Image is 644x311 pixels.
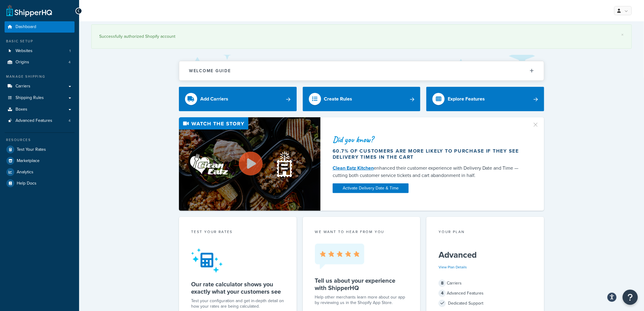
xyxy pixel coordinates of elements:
[333,183,409,193] a: Activate Delivery Date & Time
[621,32,624,37] a: ×
[179,117,320,211] img: Video thumbnail
[16,48,33,54] span: Websites
[17,170,33,175] span: Analytics
[5,74,75,79] div: Manage Shipping
[16,60,29,65] span: Origins
[16,107,27,112] span: Boxes
[5,155,75,166] a: Marketplace
[439,289,532,298] div: Advanced Features
[5,45,75,57] li: Websites
[5,57,75,68] a: Origins4
[5,104,75,115] a: Boxes
[333,148,525,160] div: 60.7% of customers are more likely to purchase if they see delivery times in the cart
[5,115,75,126] li: Advanced Features
[5,178,75,189] a: Help Docs
[439,290,446,297] span: 4
[191,281,285,295] h5: Our rate calculator shows you exactly what your customers see
[68,118,71,123] span: 4
[333,135,525,144] div: Did you know?
[5,45,75,57] a: Websites1
[5,144,75,155] a: Test Your Rates
[303,87,421,111] a: Create Rules
[16,118,52,123] span: Advanced Features
[5,115,75,126] a: Advanced Features4
[5,137,75,143] div: Resources
[5,81,75,92] a: Carriers
[189,69,231,73] h2: Welcome Guide
[439,250,532,260] h5: Advanced
[179,87,297,111] a: Add Carriers
[426,87,544,111] a: Explore Features
[16,95,44,101] span: Shipping Rules
[200,95,228,103] div: Add Carriers
[333,164,525,179] div: enhanced their customer experience with Delivery Date and Time — cutting both customer service ti...
[17,147,46,152] span: Test Your Rates
[69,48,71,54] span: 1
[5,167,75,178] a: Analytics
[439,264,467,270] a: View Plan Details
[5,39,75,44] div: Basic Setup
[315,277,408,292] h5: Tell us about your experience with ShipperHQ
[439,299,532,308] div: Dedicated Support
[191,229,285,236] div: Test your rates
[17,158,40,164] span: Marketplace
[315,295,408,306] p: Help other merchants learn more about our app by reviewing us in the Shopify App Store.
[191,298,285,309] div: Test your configuration and get in-depth detail on how your rates are being calculated.
[324,95,352,103] div: Create Rules
[439,229,532,236] div: Your Plan
[179,61,544,80] button: Welcome Guide
[5,57,75,68] li: Origins
[439,280,446,287] span: 8
[99,32,624,41] div: Successfully authorized Shopify account
[17,181,37,186] span: Help Docs
[439,279,532,288] div: Carriers
[68,60,71,65] span: 4
[16,84,30,89] span: Carriers
[623,290,638,305] button: Open Resource Center
[5,21,75,33] a: Dashboard
[448,95,485,103] div: Explore Features
[16,24,36,30] span: Dashboard
[315,229,408,235] p: we want to hear from you
[333,164,374,171] a: Clean Eatz Kitchen
[5,92,75,104] a: Shipping Rules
